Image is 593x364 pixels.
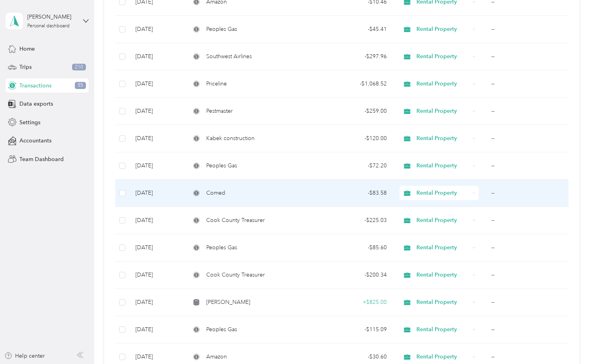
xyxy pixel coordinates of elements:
[321,25,387,34] div: - $45.41
[19,100,53,108] span: Data exports
[416,134,469,143] span: Rental Property
[321,243,387,252] div: - $85.60
[416,325,469,334] span: Rental Property
[416,161,469,170] span: Rental Property
[416,80,469,88] span: Rental Property
[129,180,184,207] td: [DATE]
[485,234,572,262] td: --
[75,82,86,89] span: 55
[206,80,227,88] span: Priceline
[206,134,255,143] span: Kabek construction
[19,136,51,145] span: Accountants
[549,320,593,364] iframe: Everlance-gr Chat Button Frame
[416,353,469,361] span: Rental Property
[129,207,184,234] td: [DATE]
[321,353,387,361] div: - $30.60
[206,25,237,34] span: Peoples Gas
[206,161,237,170] span: Peoples Gas
[485,289,572,316] td: --
[19,63,32,71] span: Trips
[19,155,64,163] span: Team Dashboard
[321,52,387,61] div: - $297.96
[416,25,469,34] span: Rental Property
[321,80,387,88] div: - $1,068.52
[129,16,184,43] td: [DATE]
[129,152,184,180] td: [DATE]
[485,180,572,207] td: --
[321,298,387,307] div: + $825.00
[416,271,469,279] span: Rental Property
[19,82,51,90] span: Transactions
[485,16,572,43] td: --
[206,298,250,307] span: [PERSON_NAME]
[206,52,252,61] span: Southwest Airlines
[19,118,40,127] span: Settings
[129,125,184,152] td: [DATE]
[416,243,469,252] span: Rental Property
[72,64,86,71] span: 210
[206,189,225,197] span: Comed
[129,70,184,98] td: [DATE]
[129,43,184,70] td: [DATE]
[321,216,387,225] div: - $225.03
[416,189,469,197] span: Rental Property
[321,107,387,116] div: - $259.00
[27,24,70,28] div: Personal dashboard
[321,161,387,170] div: - $72.20
[485,316,572,343] td: --
[206,107,233,116] span: Pestmaster
[206,243,237,252] span: Peoples Gas
[321,271,387,279] div: - $200.34
[485,262,572,289] td: --
[129,289,184,316] td: [DATE]
[416,216,469,225] span: Rental Property
[485,43,572,70] td: --
[129,262,184,289] td: [DATE]
[485,207,572,234] td: --
[485,98,572,125] td: --
[206,216,265,225] span: Cook County Treasurer
[4,352,45,360] button: Help center
[321,134,387,143] div: - $120.00
[485,70,572,98] td: --
[416,298,469,307] span: Rental Property
[321,189,387,197] div: - $83.58
[485,125,572,152] td: --
[129,316,184,343] td: [DATE]
[206,353,227,361] span: Amazon
[416,107,469,116] span: Rental Property
[321,325,387,334] div: - $115.09
[19,45,35,53] span: Home
[485,152,572,180] td: --
[206,271,265,279] span: Cook County Treasurer
[27,13,77,21] div: [PERSON_NAME]
[129,98,184,125] td: [DATE]
[206,325,237,334] span: Peoples Gas
[129,234,184,262] td: [DATE]
[416,52,469,61] span: Rental Property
